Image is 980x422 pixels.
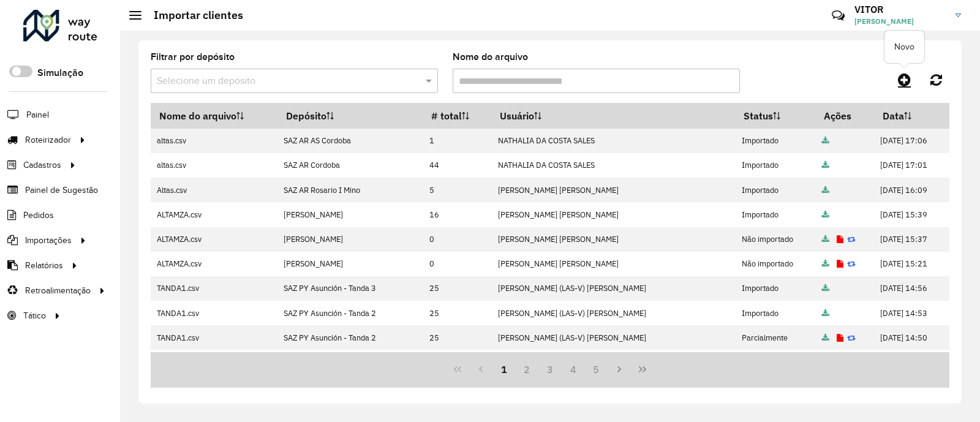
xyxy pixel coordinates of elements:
[847,333,856,343] a: Reimportar
[874,103,949,129] th: Data
[492,350,736,374] td: [PERSON_NAME] (LAS-V) [PERSON_NAME]
[735,252,815,276] td: Não importado
[151,153,277,178] td: altas.csv
[453,50,528,64] label: Nome do arquivo
[151,129,277,153] td: altas.csv
[874,153,949,178] td: [DATE] 17:01
[822,283,829,293] a: Arquivo completo
[423,103,492,129] th: # total
[735,276,815,301] td: Importado
[277,129,423,153] td: SAZ AR AS Cordoba
[492,153,736,178] td: NATHALIA DA COSTA SALES
[837,234,843,244] a: Exibir log de erros
[492,358,516,381] button: 1
[423,276,492,301] td: 25
[423,325,492,350] td: 25
[277,350,423,374] td: SAZ PY Asunción - Tanda 2
[492,252,736,276] td: [PERSON_NAME] [PERSON_NAME]
[492,202,736,227] td: [PERSON_NAME] [PERSON_NAME]
[423,252,492,276] td: 0
[26,108,49,121] span: Painel
[585,358,608,381] button: 5
[874,276,949,301] td: [DATE] 14:56
[23,309,46,322] span: Tático
[884,31,924,63] div: Novo
[492,276,736,301] td: [PERSON_NAME] (LAS-V) [PERSON_NAME]
[492,129,736,153] td: NATHALIA DA COSTA SALES
[735,202,815,227] td: Importado
[151,301,277,325] td: TANDA1.csv
[735,301,815,325] td: Importado
[735,129,815,153] td: Importado
[735,178,815,202] td: Importado
[151,202,277,227] td: ALTAMZA.csv
[151,325,277,350] td: TANDA1.csv
[874,227,949,252] td: [DATE] 15:37
[277,227,423,252] td: [PERSON_NAME]
[151,350,277,374] td: TANDA1.csv
[825,2,851,29] a: Contato Rápido
[735,103,815,129] th: Status
[492,301,736,325] td: [PERSON_NAME] (LAS-V) [PERSON_NAME]
[37,66,83,80] label: Simulação
[151,252,277,276] td: ALTAMZA.csv
[822,160,829,170] a: Arquivo completo
[423,350,492,374] td: 0
[151,50,235,64] label: Filtrar por depósito
[874,325,949,350] td: [DATE] 14:50
[847,234,856,244] a: Reimportar
[847,258,856,269] a: Reimportar
[423,129,492,153] td: 1
[423,153,492,178] td: 44
[822,185,829,195] a: Arquivo completo
[608,358,631,381] button: Next Page
[822,308,829,318] a: Arquivo completo
[151,276,277,301] td: TANDA1.csv
[25,134,71,146] span: Roteirizador
[151,178,277,202] td: Altas.csv
[492,227,736,252] td: [PERSON_NAME] [PERSON_NAME]
[837,333,843,343] a: Exibir log de erros
[562,358,585,381] button: 4
[492,178,736,202] td: [PERSON_NAME] [PERSON_NAME]
[25,284,91,297] span: Retroalimentação
[735,227,815,252] td: Não importado
[822,258,829,269] a: Arquivo completo
[277,153,423,178] td: SAZ AR Cordoba
[735,153,815,178] td: Importado
[822,234,829,244] a: Arquivo completo
[874,252,949,276] td: [DATE] 15:21
[25,259,63,272] span: Relatórios
[735,350,815,374] td: Não importado
[25,234,72,247] span: Importações
[837,258,843,269] a: Exibir log de erros
[631,358,654,381] button: Last Page
[423,178,492,202] td: 5
[822,333,829,343] a: Arquivo completo
[423,202,492,227] td: 16
[854,16,946,27] span: [PERSON_NAME]
[277,301,423,325] td: SAZ PY Asunción - Tanda 2
[515,358,538,381] button: 2
[538,358,562,381] button: 3
[151,103,277,129] th: Nome do arquivo
[277,202,423,227] td: [PERSON_NAME]
[277,252,423,276] td: [PERSON_NAME]
[277,325,423,350] td: SAZ PY Asunción - Tanda 2
[822,135,829,146] a: Arquivo completo
[423,301,492,325] td: 25
[492,103,736,129] th: Usuário
[874,202,949,227] td: [DATE] 15:39
[492,325,736,350] td: [PERSON_NAME] (LAS-V) [PERSON_NAME]
[874,350,949,374] td: [DATE] 14:50
[277,276,423,301] td: SAZ PY Asunción - Tanda 3
[23,209,54,222] span: Pedidos
[874,178,949,202] td: [DATE] 16:09
[151,227,277,252] td: ALTAMZA.csv
[423,227,492,252] td: 0
[141,9,243,22] h2: Importar clientes
[816,103,874,129] th: Ações
[277,178,423,202] td: SAZ AR Rosario I Mino
[25,184,98,197] span: Painel de Sugestão
[735,325,815,350] td: Parcialmente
